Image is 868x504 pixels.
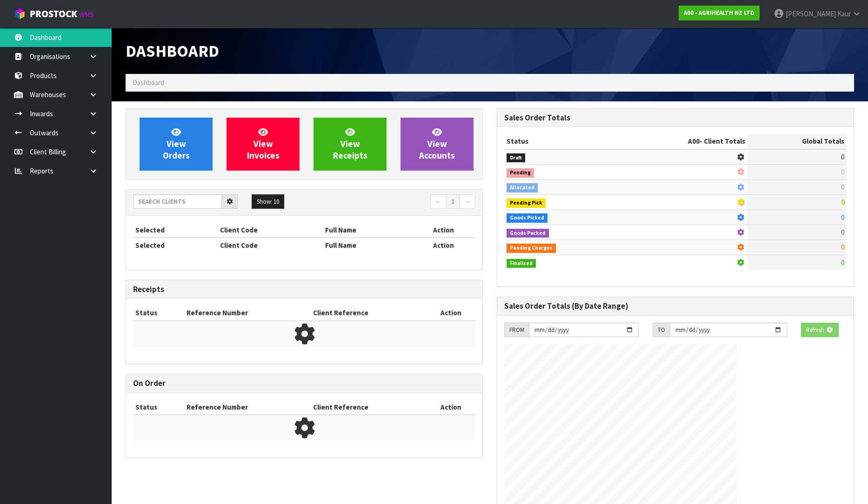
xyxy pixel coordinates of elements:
[841,153,844,161] span: 0
[801,323,838,338] button: Refresh
[653,323,670,338] div: TO
[333,126,367,161] span: View Receipts
[446,194,460,209] a: 1
[507,199,546,208] span: Pending Pick
[504,302,847,311] h3: Sales Order Totals (By Date Range)
[163,126,190,161] span: View Orders
[748,134,847,149] th: Global Totals
[507,153,525,163] span: Draft
[218,223,323,238] th: Client Code
[133,194,222,209] input: Search clients
[311,400,426,415] th: Client Reference
[401,118,474,171] a: ViewAccounts
[314,118,387,171] a: ViewReceipts
[679,6,760,20] a: A00 - AGRIHEALTH NZ LTD
[841,213,844,222] span: 0
[30,8,77,20] span: ProStock
[133,223,218,238] th: Selected
[504,323,529,338] div: FROM
[126,40,219,61] span: Dashboard
[786,9,836,18] span: [PERSON_NAME]
[504,113,847,122] h3: Sales Order Totals
[507,259,536,268] span: Finalised
[133,238,218,252] th: Selected
[504,134,617,149] th: Status
[507,213,548,223] span: Goods Picked
[684,9,754,17] strong: A00 - AGRIHEALTH NZ LTD
[507,168,534,178] span: Pending
[133,285,475,294] h3: Receipts
[133,78,164,87] span: Dashboard
[841,258,844,267] span: 0
[507,229,549,238] span: Goods Packed
[507,244,556,253] span: Pending Charges
[252,194,284,209] button: Show: 10
[227,118,300,171] a: ViewInvoices
[426,305,475,320] th: Action
[323,223,412,238] th: Full Name
[79,10,93,19] small: WMS
[430,194,447,209] a: ←
[311,194,475,211] nav: Page navigation
[841,198,844,206] span: 0
[419,126,455,161] span: View Accounts
[184,400,311,415] th: Reference Number
[459,194,475,209] a: →
[247,126,280,161] span: View Invoices
[14,8,26,20] img: cube-alt.png
[688,137,700,146] span: A00
[837,9,851,18] span: Kaur
[140,118,213,171] a: ViewOrders
[133,400,184,415] th: Status
[507,183,538,192] span: Allocated
[841,243,844,252] span: 0
[841,228,844,237] span: 0
[412,238,475,252] th: Action
[841,167,844,176] span: 0
[311,305,426,320] th: Client Reference
[617,134,748,149] th: - Client Totals
[133,305,184,320] th: Status
[133,379,475,388] h3: On Order
[184,305,311,320] th: Reference Number
[412,223,475,238] th: Action
[841,183,844,192] span: 0
[323,238,412,252] th: Full Name
[218,238,323,252] th: Client Code
[426,400,475,415] th: Action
